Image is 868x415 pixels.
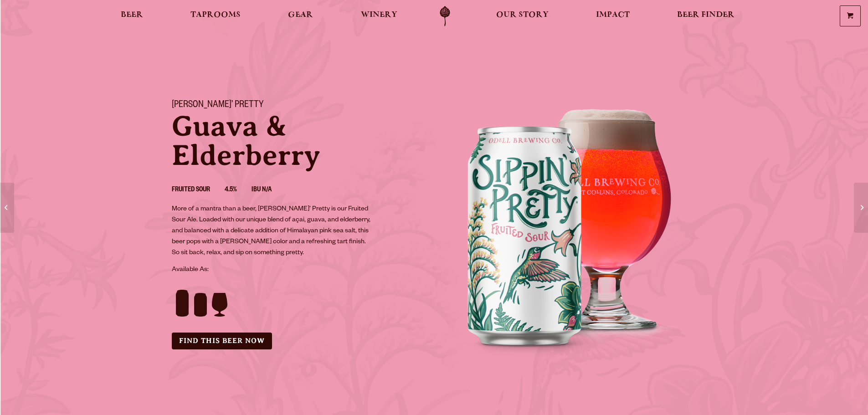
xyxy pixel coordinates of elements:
[282,6,319,26] a: Gear
[121,11,143,19] span: Beer
[434,89,708,362] img: This is the hero foreground aria label
[172,100,423,112] h1: [PERSON_NAME]’ Pretty
[490,6,555,26] a: Our Story
[428,6,462,26] a: Odell Home
[172,333,272,349] a: Find this Beer Now
[172,265,423,276] p: Available As:
[172,204,373,259] p: More of a mantra than a beer, [PERSON_NAME]’ Pretty is our Fruited Sour Ale. Loaded with our uniq...
[185,6,247,26] a: Taprooms
[288,11,313,19] span: Gear
[172,184,225,196] li: Fruited Sour
[677,11,734,19] span: Beer Finder
[190,11,241,19] span: Taprooms
[671,6,740,26] a: Beer Finder
[252,184,286,196] li: IBU N/A
[590,6,636,26] a: Impact
[496,11,549,19] span: Our Story
[172,112,423,170] p: Guava & Elderberry
[361,11,397,19] span: Winery
[355,6,403,26] a: Winery
[225,184,252,196] li: 4.5%
[115,6,149,26] a: Beer
[596,11,630,19] span: Impact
